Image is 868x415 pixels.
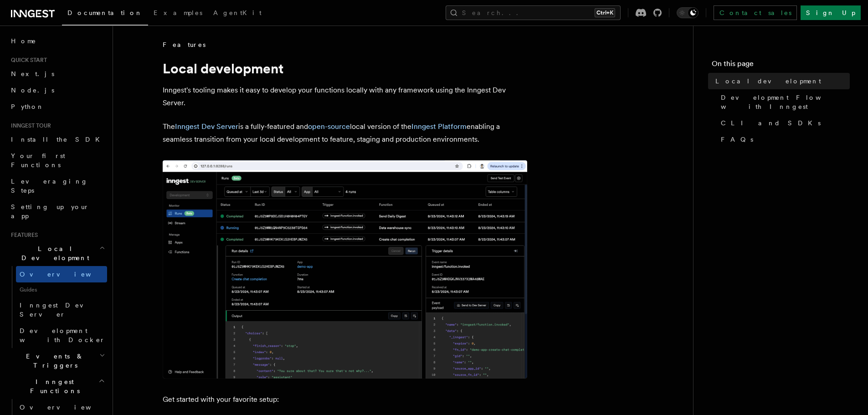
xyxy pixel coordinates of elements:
[7,66,107,82] a: Next.js
[7,374,107,399] button: Inngest Functions
[163,84,527,109] p: Inngest's tooling makes it easy to develop your functions locally with any framework using the In...
[717,131,850,148] a: FAQs
[677,7,699,18] button: Toggle dark mode
[11,178,88,194] span: Leveraging Steps
[208,3,267,25] a: AgentKit
[7,377,98,395] span: Inngest Functions
[721,118,821,128] span: CLI and SDKs
[175,122,238,131] a: Inngest Dev Server
[7,231,38,239] span: Features
[163,393,527,406] p: Get started with your favorite setup:
[308,122,350,131] a: open-source
[163,40,205,49] span: Features
[163,60,527,77] h1: Local development
[7,348,107,374] button: Events & Triggers
[7,173,107,199] a: Leveraging Steps
[11,70,54,77] span: Next.js
[11,36,36,46] span: Home
[411,122,467,131] a: Inngest Platform
[16,297,107,323] a: Inngest Dev Server
[7,82,107,98] a: Node.js
[7,352,99,370] span: Events & Triggers
[717,89,850,115] a: Development Flow with Inngest
[712,73,850,89] a: Local development
[715,77,821,86] span: Local development
[154,9,202,16] span: Examples
[7,33,107,49] a: Home
[16,323,107,348] a: Development with Docker
[7,131,107,148] a: Install the SDK
[7,148,107,173] a: Your first Functions
[20,271,113,278] span: Overview
[11,87,54,94] span: Node.js
[20,404,113,411] span: Overview
[712,58,850,73] h4: On this page
[7,241,107,266] button: Local Development
[714,5,797,20] a: Contact sales
[62,3,148,26] a: Documentation
[801,5,861,20] a: Sign Up
[717,115,850,131] a: CLI and SDKs
[721,135,753,144] span: FAQs
[595,8,615,17] kbd: Ctrl+K
[148,3,208,25] a: Examples
[11,152,65,169] span: Your first Functions
[11,103,44,110] span: Python
[67,9,143,16] span: Documentation
[20,302,98,318] span: Inngest Dev Server
[7,266,107,348] div: Local Development
[163,120,527,146] p: The is a fully-featured and local version of the enabling a seamless transition from your local d...
[721,93,850,111] span: Development Flow with Inngest
[7,122,51,129] span: Inngest tour
[7,244,99,262] span: Local Development
[7,199,107,224] a: Setting up your app
[7,98,107,115] a: Python
[11,203,89,220] span: Setting up your app
[16,266,107,282] a: Overview
[20,327,105,343] span: Development with Docker
[16,282,107,297] span: Guides
[11,136,105,143] span: Install the SDK
[213,9,262,16] span: AgentKit
[163,160,527,379] img: The Inngest Dev Server on the Functions page
[7,56,47,64] span: Quick start
[446,5,621,20] button: Search...Ctrl+K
